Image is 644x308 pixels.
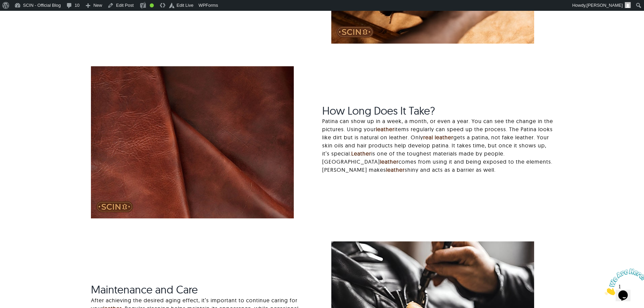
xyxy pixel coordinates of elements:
div: Good [150,3,154,7]
img: How long does it take to age leather [91,66,294,218]
p: Patina can show up in a week, a month, or even a year. You can see the change in the pictures. Us... [322,117,553,174]
a: real leather [423,134,453,141]
span: Maintenance and Care [91,283,198,296]
span: [PERSON_NAME] [587,3,623,8]
a: leather [380,158,399,165]
span: How Long Does It Take? [322,104,435,117]
span: 1 [3,3,5,8]
iframe: chat widget [602,266,644,298]
a: leather [386,166,405,173]
a: leather [376,126,395,133]
img: Chat attention grabber [3,3,45,29]
a: Leather [351,150,371,157]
